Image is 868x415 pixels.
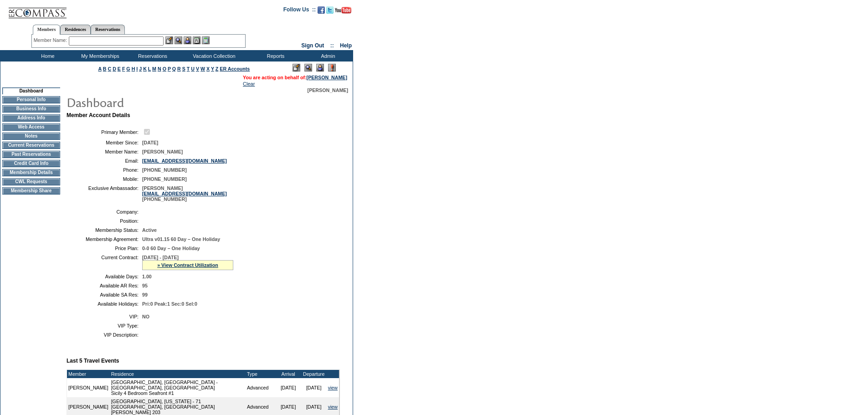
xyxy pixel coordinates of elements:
td: Notes [2,133,60,140]
td: Type [246,370,276,378]
span: :: [330,42,334,49]
a: O [163,66,166,72]
a: G [126,66,130,72]
img: Follow us on Twitter [326,6,334,14]
a: Help [340,42,352,49]
a: Subscribe to our YouTube Channel [335,9,351,15]
td: VIP Type: [70,323,139,328]
a: M [152,66,156,72]
td: Personal Info [2,96,60,103]
span: You are acting on behalf of: [243,75,347,80]
a: C [108,66,111,72]
img: pgTtlDashboard.gif [66,93,248,111]
span: [DATE] [142,140,158,145]
a: H [132,66,135,72]
td: Member [67,370,110,378]
img: b_edit.gif [165,36,173,44]
a: Clear [243,81,255,87]
td: Membership Share [2,187,60,195]
span: 99 [142,292,148,297]
a: X [206,66,210,72]
a: Sign Out [301,42,324,49]
td: Available Days: [70,274,139,279]
a: I [136,66,138,72]
td: Address Info [2,114,60,122]
td: [DATE] [301,378,327,397]
a: Y [211,66,214,72]
img: Impersonate [316,64,324,72]
td: [DATE] [276,378,301,397]
td: Current Contract: [70,255,139,270]
td: Phone: [70,167,139,173]
td: Admin [301,50,353,61]
a: » View Contract Utilization [157,262,218,268]
td: Current Reservations [2,142,60,149]
td: Available AR Res: [70,283,139,288]
td: VIP: [70,314,139,319]
a: N [158,66,161,72]
td: Email: [70,158,139,164]
a: D [113,66,116,72]
b: Member Account Details [67,112,130,118]
td: Dashboard [2,87,60,94]
img: Subscribe to our YouTube Channel [335,7,351,14]
td: My Memberships [73,50,125,61]
a: [EMAIL_ADDRESS][DOMAIN_NAME] [142,158,227,164]
td: Residence [110,370,246,378]
td: Business Info [2,105,60,113]
a: view [328,404,338,410]
span: [PERSON_NAME] [308,87,348,93]
td: Membership Agreement: [70,236,139,242]
a: [PERSON_NAME] [307,75,347,80]
td: Available Holidays: [70,301,139,307]
td: Available SA Res: [70,292,139,297]
td: Price Plan: [70,246,139,251]
a: A [98,66,102,72]
span: [PHONE_NUMBER] [142,176,187,182]
span: Ultra v01.15 60 Day – One Holiday [142,236,220,242]
td: Company: [70,209,139,215]
span: [PHONE_NUMBER] [142,167,187,173]
a: B [103,66,107,72]
div: Member Name: [34,36,69,44]
img: View Mode [304,64,312,72]
td: Past Reservations [2,151,60,158]
td: Credit Card Info [2,160,60,167]
span: [DATE] - [DATE] [142,255,179,260]
td: [PERSON_NAME] [67,378,110,397]
span: 0-0 60 Day – One Holiday [142,246,200,251]
img: Log Concern/Member Elevation [328,64,336,72]
td: Mobile: [70,176,139,182]
td: Membership Details [2,169,60,176]
a: Members [33,25,61,35]
a: ER Accounts [220,66,250,72]
a: Reservations [91,25,125,34]
td: Reservations [125,50,178,61]
a: Z [216,66,219,72]
a: L [148,66,151,72]
a: K [143,66,147,72]
a: E [118,66,121,72]
b: Last 5 Travel Events [67,358,119,364]
td: Advanced [246,378,276,397]
td: Follow Us :: [283,5,316,16]
td: Membership Status: [70,227,139,233]
td: Arrival [276,370,301,378]
span: 1.00 [142,274,152,279]
span: Active [142,227,157,233]
td: CWL Requests [2,178,60,185]
a: J [139,66,142,72]
a: Become our fan on Facebook [318,9,325,15]
td: Home [21,50,73,61]
img: Reservations [193,36,200,44]
td: [GEOGRAPHIC_DATA], [GEOGRAPHIC_DATA] - [GEOGRAPHIC_DATA], [GEOGRAPHIC_DATA] Sicily 4 Bedroom Seaf... [110,378,246,397]
a: Q [172,66,176,72]
img: View [175,36,182,44]
a: S [182,66,185,72]
a: V [196,66,199,72]
td: Position: [70,218,139,224]
td: Member Since: [70,140,139,145]
td: Reports [248,50,301,61]
a: W [200,66,205,72]
a: Follow us on Twitter [326,9,334,15]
